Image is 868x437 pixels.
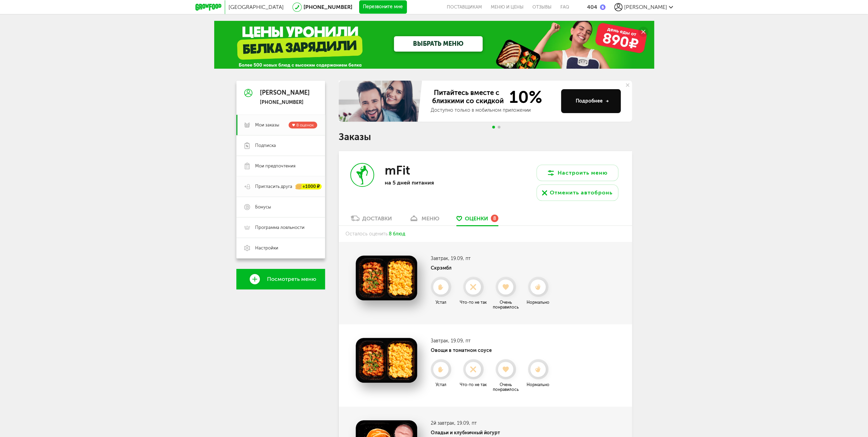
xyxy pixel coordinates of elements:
div: Нормально [523,300,554,305]
h3: Завтрак [431,338,554,344]
a: Мои заказы 8 оценок [236,115,325,135]
a: Программа лояльности [236,217,325,238]
button: Настроить меню [536,165,618,181]
span: , 19.09, пт [448,256,471,261]
a: [PHONE_NUMBER] [304,4,352,10]
a: Пригласить друга +1000 ₽ [236,176,325,197]
h3: Завтрак [431,256,554,261]
span: Питайтесь вместе с близкими со скидкой [431,88,505,106]
a: Бонусы [236,197,325,217]
span: 10% [505,88,542,106]
img: Овощи в томатном соусе [356,338,417,383]
a: Настройки [236,238,325,258]
span: , 19.09, пт [454,420,477,426]
span: Мои предпочтения [255,163,295,169]
div: +1000 ₽ [296,184,322,190]
span: Настройки [255,245,278,251]
span: Пригласить друга [255,183,292,190]
div: [PHONE_NUMBER] [260,99,310,106]
div: 404 [587,4,597,10]
div: Очень понравилось [490,382,521,392]
div: Доставки [362,215,392,222]
h4: Скрэмбл [431,265,554,271]
a: Подписка [236,135,325,156]
a: Мои предпочтения [236,156,325,176]
span: Go to slide 1 [492,126,495,128]
span: Оценки [465,215,488,222]
span: Посмотреть меню [267,276,316,282]
a: ВЫБРАТЬ МЕНЮ [394,36,483,52]
h4: Овощи в томатном соусе [431,347,554,353]
span: Программа лояльности [255,224,305,231]
a: Доставки [347,215,395,226]
div: 8 [491,215,498,222]
div: меню [422,215,439,222]
h3: mFit [384,163,410,178]
div: Очень понравилось [490,300,521,310]
span: [GEOGRAPHIC_DATA] [229,4,284,10]
span: Мои заказы [255,122,279,128]
button: Подробнее [561,89,621,113]
span: Go to slide 2 [498,126,500,128]
span: Бонусы [255,204,271,210]
img: bonus_b.cdccf46.png [600,4,605,10]
div: Осталось оценить: [339,226,632,242]
div: Нормально [523,382,554,387]
div: Что-то не так [458,300,489,305]
div: Устал [426,300,456,305]
div: Подробнее [576,98,609,105]
p: на 5 дней питания [384,179,473,186]
div: Отменить автобронь [550,189,613,197]
a: Оценки 8 [453,215,502,226]
h3: 2й завтрак [431,420,554,426]
div: Что-то не так [458,382,489,387]
div: [PERSON_NAME] [260,90,310,96]
span: 8 оценок [296,123,314,127]
span: 8 блюд [388,231,405,237]
div: Доступно только в мобильном приложении [431,107,556,114]
img: Скрэмбл [356,256,417,300]
span: , 19.09, пт [448,338,471,344]
img: family-banner.579af9d.jpg [339,81,424,122]
h1: Заказы [339,133,632,141]
span: Подписка [255,142,276,149]
h4: Оладьи и клубничный йогурт [431,430,554,436]
a: Посмотреть меню [236,269,325,289]
a: меню [406,215,443,226]
button: Отменить автобронь [536,185,618,201]
button: Перезвоните мне [359,0,407,14]
span: [PERSON_NAME] [624,4,667,10]
div: Устал [426,382,456,387]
